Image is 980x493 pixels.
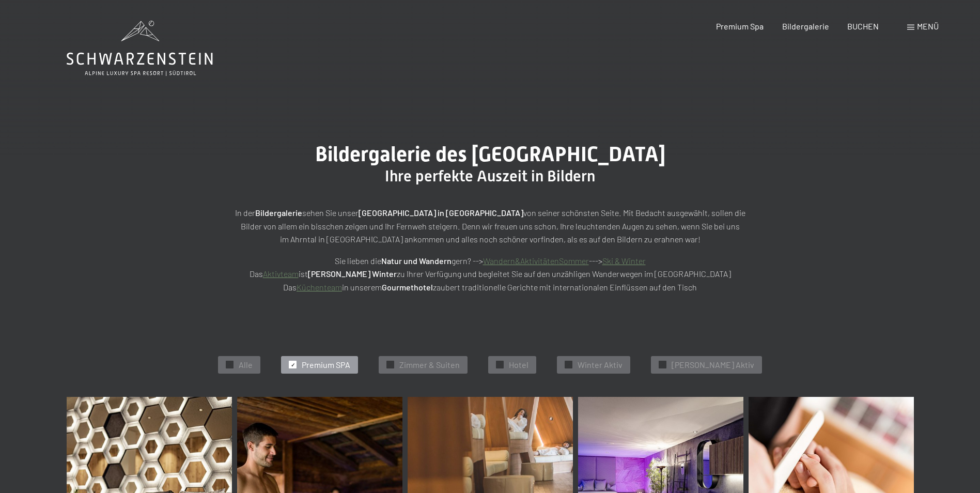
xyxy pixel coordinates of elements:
a: Aktivteam [263,269,299,279]
span: ✓ [291,361,295,368]
span: [PERSON_NAME] Aktiv [672,359,754,371]
span: Ihre perfekte Auszeit in Bildern [385,167,595,185]
span: ✓ [228,361,232,368]
span: Alle [239,359,253,371]
span: ✓ [498,361,502,368]
a: Wandern&AktivitätenSommer [483,256,589,266]
strong: Bildergalerie [255,208,302,218]
span: ✓ [567,361,571,368]
a: Ski & Winter [602,256,646,266]
span: Hotel [509,359,528,371]
p: Sie lieben die gern? --> ---> Das ist zu Ihrer Verfügung und begleitet Sie auf den unzähligen Wan... [232,254,749,294]
span: Menü [917,21,939,31]
span: Zimmer & Suiten [399,359,460,371]
a: Premium Spa [716,21,764,31]
strong: Natur und Wandern [381,256,452,266]
a: Bildergalerie [782,21,829,31]
strong: [PERSON_NAME] Winter [308,269,397,279]
span: Bildergalerie des [GEOGRAPHIC_DATA] [315,142,665,166]
p: In der sehen Sie unser von seiner schönsten Seite. Mit Bedacht ausgewählt, sollen die Bilder von ... [232,206,749,246]
span: ✓ [661,361,665,368]
span: Winter Aktiv [578,359,623,371]
a: BUCHEN [847,21,879,31]
a: Küchenteam [297,282,342,292]
strong: Gourmethotel [382,282,433,292]
span: ✓ [388,361,393,368]
strong: [GEOGRAPHIC_DATA] in [GEOGRAPHIC_DATA] [359,208,523,218]
span: Premium SPA [302,359,350,371]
